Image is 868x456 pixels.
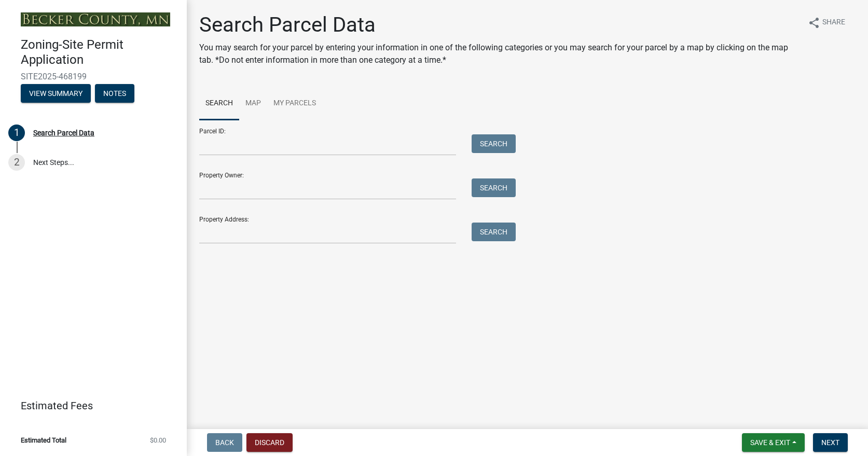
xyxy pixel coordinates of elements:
button: Search [472,223,516,241]
wm-modal-confirm: Notes [95,90,134,98]
h4: Zoning-Site Permit Application [21,37,178,67]
span: $0.00 [150,437,166,444]
button: Notes [95,84,134,103]
button: View Summary [21,84,91,103]
span: SITE2025-468199 [21,72,166,81]
img: Becker County, Minnesota [21,12,170,26]
h1: Search Parcel Data [199,12,800,37]
button: Search [472,178,516,197]
span: Save & Exit [750,438,790,447]
div: 1 [8,125,25,141]
a: Estimated Fees [8,395,170,416]
p: You may search for your parcel by entering your information in one of the following categories or... [199,42,800,66]
div: 2 [8,154,25,171]
i: share [808,17,820,29]
span: Next [821,438,839,447]
button: Next [813,433,848,452]
button: Save & Exit [742,433,805,452]
a: My Parcels [267,87,322,120]
span: Share [822,17,845,29]
span: Estimated Total [21,437,66,444]
button: Search [472,134,516,153]
div: Search Parcel Data [33,129,94,136]
button: shareShare [800,12,853,33]
a: Map [239,87,267,120]
button: Back [207,433,242,452]
a: Search [199,87,239,120]
button: Discard [246,433,293,452]
wm-modal-confirm: Summary [21,90,91,98]
span: Back [215,438,234,447]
